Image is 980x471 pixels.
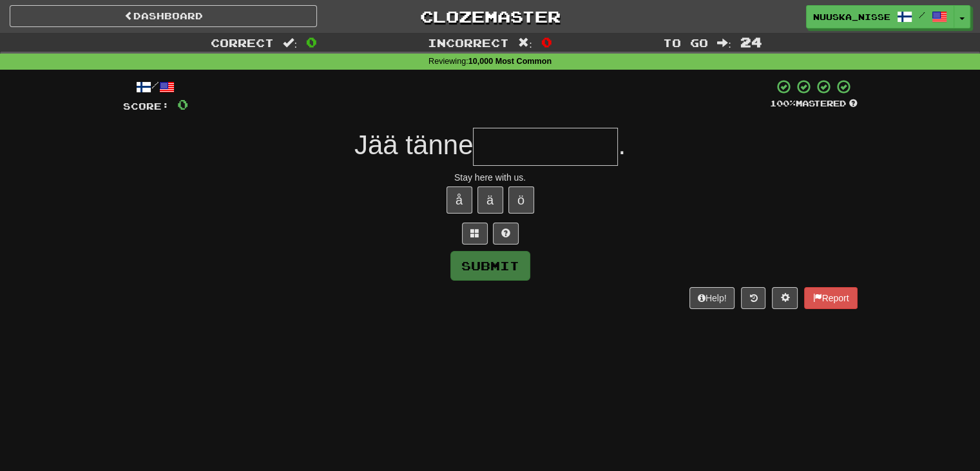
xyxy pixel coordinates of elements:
[813,11,890,23] span: Nuuska_Nisse
[468,57,552,66] strong: 10,000 Most Common
[663,36,708,49] span: To go
[741,287,765,309] button: Round history (alt+y)
[740,34,762,50] span: 24
[770,98,858,110] div: Mastered
[493,223,519,245] button: Single letter hint - you only get 1 per sentence and score half the points! alt+h
[806,5,954,28] a: Nuuska_Nisse /
[689,287,735,309] button: Help!
[336,5,644,28] a: Clozemaster
[508,186,534,214] button: ö
[462,223,488,245] button: Switch sentence to multiple choice alt+p
[541,34,552,50] span: 0
[428,36,509,49] span: Incorrect
[10,5,317,27] a: Dashboard
[919,10,925,19] span: /
[123,171,858,184] div: Stay here with us.
[477,186,503,214] button: ä
[177,96,188,112] span: 0
[804,287,857,309] button: Report
[354,130,474,160] span: Jää tänne
[717,37,731,48] span: :
[770,98,796,108] span: 100 %
[447,186,472,214] button: å
[123,79,188,95] div: /
[450,251,530,281] button: Submit
[283,37,297,48] span: :
[306,34,317,50] span: 0
[618,130,626,160] span: .
[518,37,532,48] span: :
[123,101,169,112] span: Score:
[211,36,274,49] span: Correct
